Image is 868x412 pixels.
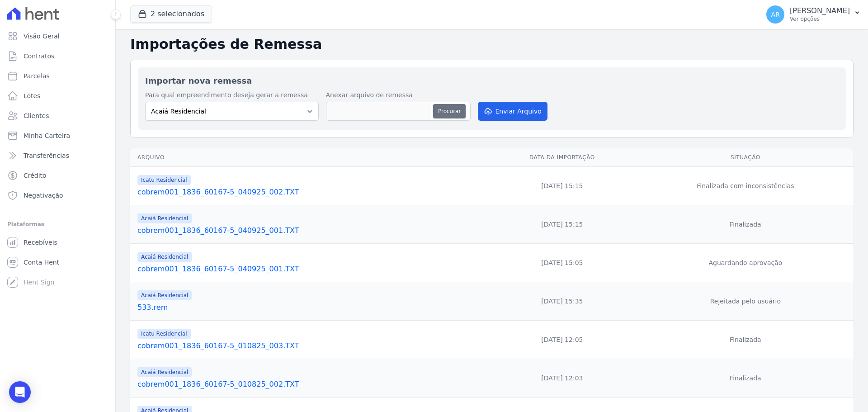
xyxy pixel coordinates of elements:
span: Minha Carteira [24,131,70,140]
a: cobrem001_1836_60167-5_040925_001.TXT [137,264,483,275]
td: [DATE] 15:05 [487,244,637,282]
a: Clientes [4,107,112,125]
span: Negativação [24,191,63,200]
td: Finalizada [637,205,854,244]
span: AR [771,11,779,18]
a: 533.rem [137,302,483,313]
p: [PERSON_NAME] [790,6,850,15]
a: Lotes [4,87,112,105]
th: Situação [637,148,854,167]
span: Visão Geral [24,32,60,41]
span: Crédito [24,171,47,180]
a: Negativação [4,186,112,204]
label: Anexar arquivo de remessa [326,90,471,100]
td: [DATE] 15:15 [487,167,637,205]
a: Minha Carteira [4,127,112,145]
th: Data da Importação [487,148,637,167]
span: Icatu Residencial [137,329,191,339]
span: Clientes [24,111,49,120]
button: Procurar [433,104,466,118]
a: Parcelas [4,67,112,85]
span: Acaiá Residencial [137,367,192,377]
h2: Importações de Remessa [130,36,854,52]
td: Finalizada [637,321,854,359]
span: Transferências [24,151,69,160]
span: Contratos [24,52,54,61]
span: Acaiá Residencial [137,213,192,223]
td: Finalizada com inconsistências [637,167,854,205]
span: Recebíveis [24,238,57,247]
a: Visão Geral [4,27,112,45]
span: Parcelas [24,71,50,81]
button: 2 selecionados [130,5,212,23]
a: Conta Hent [4,253,112,271]
span: Icatu Residencial [137,175,191,185]
button: Enviar Arquivo [478,102,547,121]
div: Plataformas [7,219,108,230]
a: Recebíveis [4,233,112,251]
a: cobrem001_1836_60167-5_040925_002.TXT [137,187,483,198]
h2: Importar nova remessa [145,75,839,87]
span: Lotes [24,91,41,100]
td: [DATE] 15:15 [487,205,637,244]
td: Finalizada [637,359,854,398]
div: Open Intercom Messenger [9,381,31,403]
td: [DATE] 15:35 [487,282,637,321]
a: cobrem001_1836_60167-5_040925_001.TXT [137,225,483,236]
span: Acaiá Residencial [137,290,192,300]
td: [DATE] 12:05 [487,321,637,359]
span: Conta Hent [24,258,59,267]
td: Rejeitada pelo usuário [637,282,854,321]
th: Arquivo [130,148,487,167]
span: Acaiá Residencial [137,252,192,262]
a: Contratos [4,47,112,65]
label: Para qual empreendimento deseja gerar a remessa [145,90,319,100]
button: AR [PERSON_NAME] Ver opções [759,2,868,27]
td: Aguardando aprovação [637,244,854,282]
a: Crédito [4,166,112,185]
a: cobrem001_1836_60167-5_010825_002.TXT [137,379,483,390]
td: [DATE] 12:03 [487,359,637,398]
a: Transferências [4,147,112,165]
p: Ver opções [790,15,850,23]
a: cobrem001_1836_60167-5_010825_003.TXT [137,341,483,351]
